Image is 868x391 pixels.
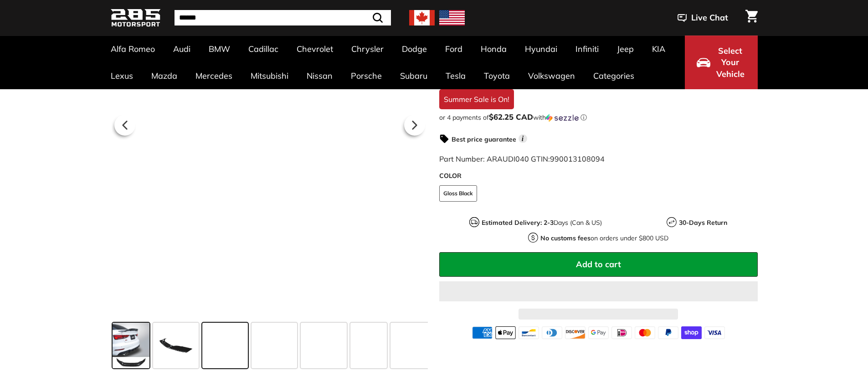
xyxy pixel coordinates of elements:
[102,36,164,62] a: Alfa Romeo
[200,36,239,62] a: BMW
[439,171,758,181] label: COLOR
[611,326,632,339] img: ideal
[540,234,591,242] strong: No customs fees
[393,36,436,62] a: Dodge
[519,134,527,143] span: i
[608,36,643,62] a: Jeep
[565,326,586,339] img: discover
[542,326,562,339] img: diners_club
[298,62,342,89] a: Nissan
[475,62,519,89] a: Toyota
[439,252,758,277] button: Add to cart
[516,36,566,62] a: Hyundai
[142,62,186,89] a: Mazda
[164,36,200,62] a: Audi
[239,36,288,62] a: Cadillac
[546,114,579,122] img: Sezzle
[584,62,643,89] a: Categories
[452,135,516,143] strong: Best price guarantee
[704,326,725,339] img: visa
[540,234,668,243] p: on orders under $800 USD
[489,112,533,122] span: $62.25 CAD
[635,326,655,339] img: master
[175,10,391,25] input: Search
[288,36,342,62] a: Chevrolet
[643,36,674,62] a: KIA
[439,113,758,122] div: or 4 payments of with
[111,7,161,29] img: Logo_285_Motorsport_areodynamics_components
[472,36,516,62] a: Honda
[482,218,602,228] p: Days (Can & US)
[519,62,584,89] a: Volkswagen
[685,36,758,89] button: Select Your Vehicle
[482,218,554,227] strong: Estimated Delivery: 2-3
[679,218,727,227] strong: 30-Days Return
[437,62,475,89] a: Tesla
[241,62,298,89] a: Mitsubishi
[550,154,605,163] span: 990013108094
[588,326,609,339] img: google_pay
[342,36,393,62] a: Chrysler
[566,36,608,62] a: Infiniti
[715,45,746,80] span: Select Your Vehicle
[342,62,391,89] a: Porsche
[740,2,763,33] a: Cart
[439,113,758,122] div: or 4 payments of$62.25 CADwithSezzle Click to learn more about Sezzle
[691,12,728,24] span: Live Chat
[472,326,493,339] img: american_express
[102,62,142,89] a: Lexus
[519,326,539,339] img: bancontact
[436,36,472,62] a: Ford
[391,62,437,89] a: Subaru
[681,326,702,339] img: shopify_pay
[576,259,621,269] span: Add to cart
[439,154,605,163] span: Part Number: ARAUDI040 GTIN:
[439,89,514,109] div: Summer Sale is On!
[186,62,241,89] a: Mercedes
[658,326,678,339] img: paypal
[495,326,516,339] img: apple_pay
[666,6,740,29] button: Live Chat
